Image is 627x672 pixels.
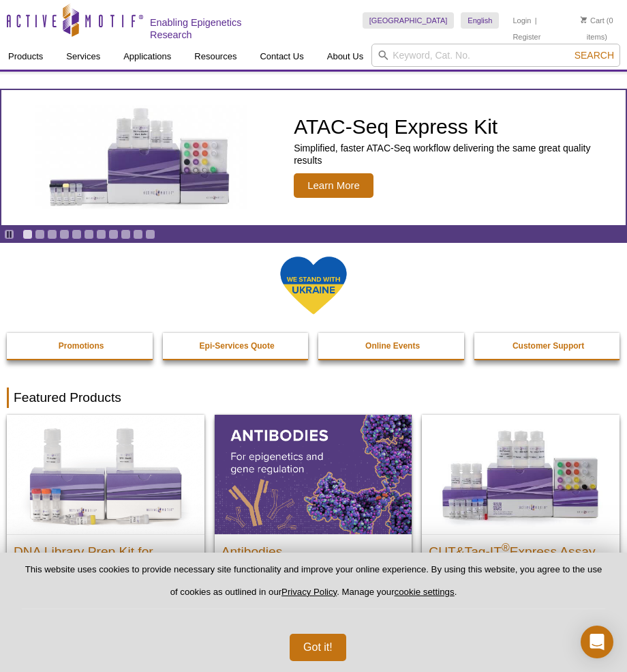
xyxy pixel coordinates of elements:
a: Go to slide 9 [121,229,131,239]
a: All Antibodies Antibodies Application-tested antibodies for ChIP, CUT&Tag, and CUT&RUN. [215,415,412,607]
a: Go to slide 3 [47,229,57,239]
h2: Antibodies [221,538,406,559]
div: Open Intercom Messenger [581,626,613,658]
h2: DNA Library Prep Kit for Illumina [14,538,198,572]
strong: Customer Support [513,341,584,351]
strong: Promotions [59,341,104,351]
a: Online Events [318,333,467,359]
a: Resources [186,44,245,70]
a: Go to slide 4 [59,229,70,239]
a: Go to slide 10 [133,229,143,239]
input: Keyword, Cat. No. [371,44,620,67]
a: [GEOGRAPHIC_DATA] [363,12,455,29]
a: Go to slide 11 [145,229,155,239]
a: Go to slide 5 [72,229,82,239]
a: Toggle autoplay [4,229,14,239]
button: Search [570,49,618,61]
a: About Us [319,44,371,70]
a: English [461,12,499,29]
img: DNA Library Prep Kit for Illumina [7,415,204,534]
sup: ® [502,542,510,553]
li: (0 items) [574,12,620,45]
a: Register [513,32,540,42]
strong: Online Events [365,341,420,351]
h2: Featured Products [7,388,620,408]
a: Go to slide 7 [96,229,106,239]
a: Go to slide 2 [35,229,45,239]
h2: CUT&Tag-IT Express Assay Kit [429,538,613,572]
button: Got it! [290,634,346,661]
a: Contact Us [251,44,311,70]
a: Services [58,44,108,70]
a: Applications [115,44,179,70]
a: Privacy Policy [281,587,337,597]
a: CUT&Tag-IT® Express Assay Kit CUT&Tag-IT®Express Assay Kit Less variable and higher-throughput ge... [422,415,620,634]
a: Go to slide 8 [108,229,119,239]
a: DNA Library Prep Kit for Illumina DNA Library Prep Kit for Illumina® Dual Index NGS Kit for ChIP-... [7,415,204,634]
h2: Enabling Epigenetics Research [150,16,270,41]
strong: Epi-Services Quote [200,341,275,351]
button: cookie settings [395,587,455,597]
a: Cart [581,16,605,25]
a: Go to slide 1 [22,229,33,239]
a: Login [513,16,531,25]
img: We Stand With Ukraine [279,255,348,316]
img: All Antibodies [215,415,412,534]
a: Go to slide 6 [84,229,94,239]
p: This website uses cookies to provide necessary site functionality and improve your online experie... [22,564,605,609]
span: Search [575,50,614,61]
li: | [535,12,537,29]
img: Your Cart [581,16,587,23]
a: Epi-Services Quote [163,333,311,359]
a: Customer Support [474,333,623,359]
img: CUT&Tag-IT® Express Assay Kit [422,415,620,534]
a: Promotions [7,333,155,359]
